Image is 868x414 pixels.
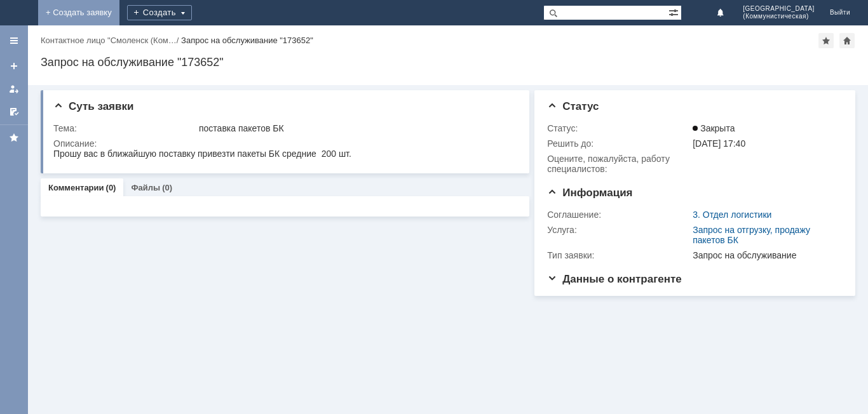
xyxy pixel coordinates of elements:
[547,187,632,199] span: Информация
[53,123,196,133] div: Тема:
[547,250,690,260] div: Тип заявки:
[693,123,735,133] span: Закрыта
[131,183,160,192] a: Файлы
[127,5,192,20] div: Создать
[668,6,681,18] span: Расширенный поиск
[41,56,855,69] div: Запрос на обслуживание "173652"
[41,36,177,45] a: Контактное лицо "Смоленск (Ком…
[53,100,133,112] span: Суть заявки
[4,56,24,76] a: Создать заявку
[4,102,24,122] a: Мои согласования
[693,225,810,245] a: Запрос на отгрузку, продажу пакетов БК
[547,138,690,149] div: Решить до:
[693,210,771,220] a: 3. Отдел логистики
[547,210,690,220] div: Соглашение:
[4,79,24,99] a: Мои заявки
[839,33,855,48] div: Сделать домашней страницей
[199,123,512,133] div: поставка пакетов БК
[106,183,116,192] div: (0)
[162,183,172,192] div: (0)
[547,154,690,174] div: Oцените, пожалуйста, работу специалистов:
[41,36,181,45] div: /
[693,250,837,260] div: Запрос на обслуживание
[547,123,690,133] div: Статус:
[547,100,599,112] span: Статус
[693,138,745,149] span: [DATE] 17:40
[181,36,313,45] div: Запрос на обслуживание "173652"
[547,273,682,285] span: Данные о контрагенте
[818,33,834,48] div: Добавить в избранное
[48,183,104,192] a: Комментарии
[743,5,815,13] span: [GEOGRAPHIC_DATA]
[743,13,815,20] span: (Коммунистическая)
[53,138,515,149] div: Описание:
[547,225,690,235] div: Услуга:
